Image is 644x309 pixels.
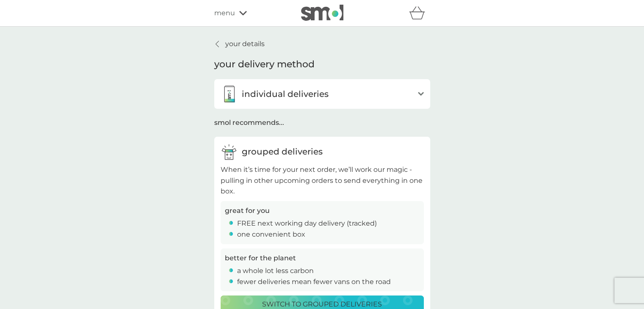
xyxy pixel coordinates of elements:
[225,205,270,216] p: great for you
[237,218,377,229] p: FREE next working day delivery (tracked)
[242,87,329,101] p: individual deliveries
[221,164,424,197] p: When it’s time for your next order, we’ll work our magic - pulling in other upcoming orders to se...
[237,265,314,276] p: a whole lot less carbon
[301,5,343,21] img: smol
[225,39,265,50] p: your details
[242,145,323,158] p: grouped deliveries
[214,39,265,50] a: your details
[409,5,430,22] div: basket
[237,229,305,240] p: one convenient box
[214,8,235,19] span: menu
[214,117,284,128] p: smol recommends...
[237,276,391,287] p: fewer deliveries mean fewer vans on the road
[214,58,315,71] h1: your delivery method
[225,253,296,264] p: better for the planet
